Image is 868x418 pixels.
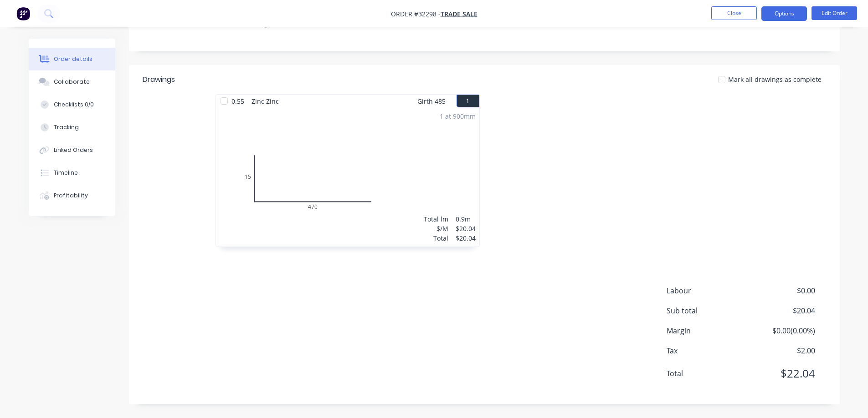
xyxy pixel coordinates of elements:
[29,48,115,71] button: Order details
[424,214,448,224] div: Total lm
[456,233,476,243] div: $20.04
[440,111,476,121] div: 1 at 900mm
[29,184,115,207] button: Profitability
[54,146,93,154] div: Linked Orders
[667,285,748,296] span: Labour
[456,214,476,224] div: 0.9m
[747,285,815,296] span: $0.00
[812,6,857,20] button: Edit Order
[667,368,748,379] span: Total
[391,10,441,18] span: Order #32298 -
[29,71,115,93] button: Collaborate
[228,95,248,108] span: 0.55
[711,6,757,20] button: Close
[29,93,115,116] button: Checklists 0/0
[143,74,175,85] div: Drawings
[667,325,748,336] span: Margin
[54,169,78,177] div: Timeline
[747,305,815,316] span: $20.04
[747,345,815,356] span: $2.00
[54,101,94,109] div: Checklists 0/0
[54,123,79,131] div: Tracking
[16,7,30,20] img: Factory
[728,75,822,84] span: Mark all drawings as complete
[424,224,448,233] div: $/M
[29,161,115,184] button: Timeline
[54,78,90,86] div: Collaborate
[216,108,479,247] div: 0154701 at 900mmTotal lm$/MTotal0.9m$20.04$20.04
[29,139,115,161] button: Linked Orders
[456,224,476,233] div: $20.04
[667,345,748,356] span: Tax
[747,325,815,336] span: $0.00 ( 0.00 %)
[667,305,748,316] span: Sub total
[54,191,88,200] div: Profitability
[457,95,479,107] button: 1
[761,6,807,21] button: Options
[417,95,446,108] span: Girth 485
[747,365,815,382] span: $22.04
[424,233,448,243] div: Total
[54,55,92,63] div: Order details
[248,95,282,108] span: Zinc Zinc
[29,116,115,139] button: Tracking
[441,10,478,18] a: TRADE SALE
